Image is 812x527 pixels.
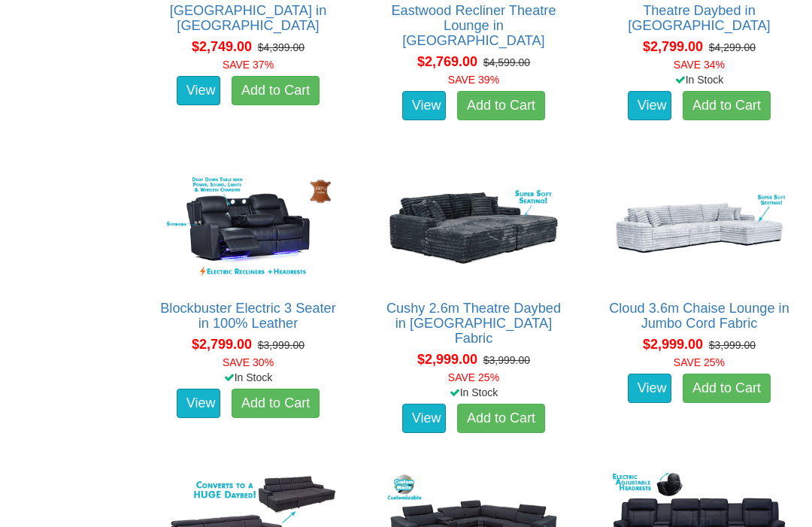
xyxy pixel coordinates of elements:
a: Add to Cart [232,76,320,106]
del: $4,599.00 [483,56,530,68]
div: In Stock [369,385,578,400]
a: View [628,374,671,404]
font: SAVE 25% [674,356,725,368]
font: SAVE 37% [223,59,274,71]
a: Add to Cart [683,374,771,404]
img: Cushy 2.6m Theatre Daybed in Jumbo Cord Fabric [380,171,567,286]
img: Cloud 3.6m Chaise Lounge in Jumbo Cord Fabric [606,171,792,286]
a: Theatre Daybed in [GEOGRAPHIC_DATA] [628,3,770,33]
a: Add to Cart [232,389,320,419]
a: View [177,76,220,106]
a: View [177,389,220,419]
del: $3,999.00 [483,354,530,366]
del: $4,299.00 [709,41,756,53]
span: $2,769.00 [417,54,477,69]
img: Blockbuster Electric 3 Seater in 100% Leather [155,171,341,286]
del: $3,999.00 [709,339,756,351]
a: View [402,91,446,121]
a: [GEOGRAPHIC_DATA] in [GEOGRAPHIC_DATA] [170,3,327,33]
span: $2,799.00 [643,39,703,54]
del: $3,999.00 [258,339,304,351]
font: SAVE 34% [674,59,725,71]
a: Blockbuster Electric 3 Seater in 100% Leather [160,301,336,331]
a: Add to Cart [457,91,545,121]
a: View [628,91,671,121]
div: In Stock [595,72,804,87]
a: Eastwood Recliner Theatre Lounge in [GEOGRAPHIC_DATA] [391,3,556,48]
font: SAVE 39% [448,74,499,86]
span: $2,799.00 [192,337,252,352]
span: $2,999.00 [643,337,703,352]
span: $2,999.00 [417,352,477,367]
div: In Stock [144,370,353,385]
span: $2,749.00 [192,39,252,54]
del: $4,399.00 [258,41,304,53]
a: Cushy 2.6m Theatre Daybed in [GEOGRAPHIC_DATA] Fabric [386,301,561,346]
font: SAVE 25% [448,371,499,383]
a: Add to Cart [457,404,545,434]
a: Add to Cart [683,91,771,121]
font: SAVE 30% [223,356,274,368]
a: View [402,404,446,434]
a: Cloud 3.6m Chaise Lounge in Jumbo Cord Fabric [609,301,789,331]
